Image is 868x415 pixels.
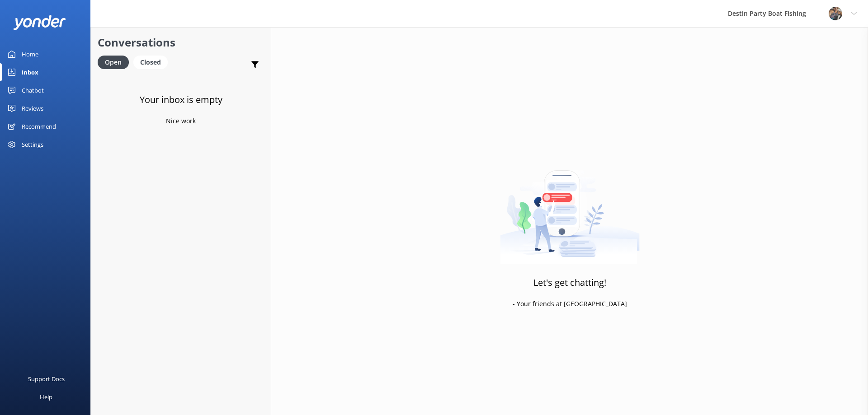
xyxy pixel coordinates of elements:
div: Recommend [22,117,56,135]
img: artwork of a man stealing a conversation from at giant smartphone [500,151,640,264]
h3: Let's get chatting! [533,275,606,290]
div: Home [22,45,38,63]
img: 250-1666038197.jpg [829,7,842,20]
div: Open [98,56,129,69]
div: Help [40,388,52,406]
div: Chatbot [22,81,44,99]
p: - Your friends at [GEOGRAPHIC_DATA] [513,299,627,309]
div: Closed [133,56,168,69]
div: Inbox [22,63,38,81]
img: yonder-white-logo.png [14,15,66,30]
a: Closed [133,57,172,67]
div: Reviews [22,99,43,117]
div: Support Docs [28,370,65,388]
a: Open [98,57,133,67]
div: Settings [22,135,43,154]
p: Nice work [166,116,196,126]
h2: Conversations [98,34,264,51]
h3: Your inbox is empty [140,93,222,107]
